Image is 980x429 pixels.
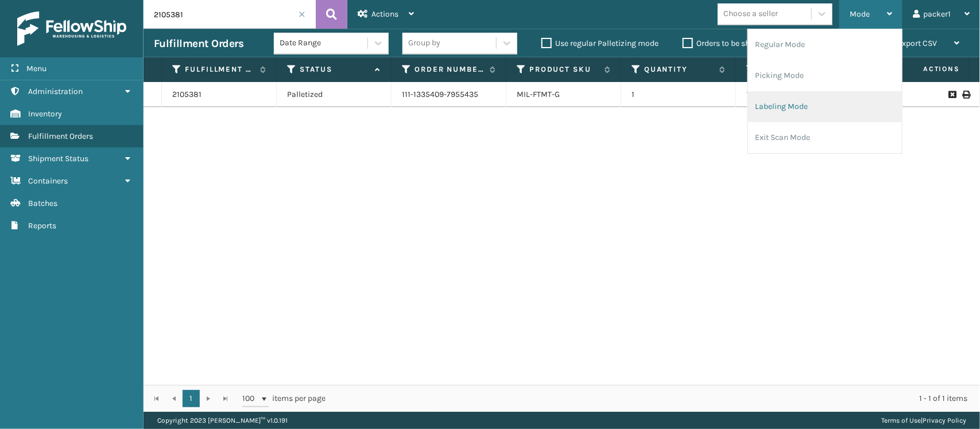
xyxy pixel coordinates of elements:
div: Date Range [280,37,369,49]
span: Reports [28,221,56,231]
div: Group by [408,37,440,49]
div: 1 - 1 of 1 items [342,393,967,404]
i: Print Label [962,91,969,99]
span: Actions [887,60,967,79]
span: Actions [371,9,398,19]
label: Product SKU [529,64,599,75]
label: Use regular Palletizing mode [541,38,659,48]
span: items per page [242,390,326,407]
h3: Fulfillment Orders [154,37,243,50]
span: Fulfillment Orders [28,131,93,141]
li: Picking Mode [748,60,902,91]
label: Quantity [644,64,714,75]
span: 100 [242,393,259,404]
img: logo [17,11,126,46]
td: Palletized [277,82,392,107]
label: Fulfillment Order Id [185,64,254,75]
span: Menu [26,64,47,73]
label: Order Number [415,64,484,75]
label: Orders to be shipped [DATE] [683,38,794,48]
a: 1ZH0R7060327400420 [746,89,827,99]
span: Containers [28,176,68,186]
span: Mode [850,9,870,19]
div: Choose a seller [723,8,778,20]
li: Exit Scan Mode [748,122,902,153]
i: Request to Be Cancelled [948,91,955,99]
a: Privacy Policy [923,416,966,424]
li: Regular Mode [748,29,902,60]
td: 1 [621,82,736,107]
a: 2105381 [172,89,202,100]
span: Batches [28,198,57,208]
span: Inventory [28,109,62,119]
td: 111-1335409-7955435 [392,82,506,107]
span: Shipment Status [28,154,88,163]
div: | [881,412,966,429]
label: Status [300,64,369,75]
li: Labeling Mode [748,91,902,122]
p: Copyright 2023 [PERSON_NAME]™ v 1.0.191 [157,412,288,429]
a: Terms of Use [881,416,921,424]
a: MIL-FTMT-G [517,89,560,99]
a: 1 [183,390,200,407]
span: Administration [28,87,83,96]
span: Export CSV [897,38,937,48]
